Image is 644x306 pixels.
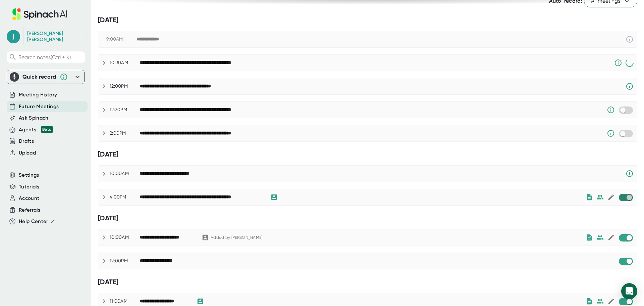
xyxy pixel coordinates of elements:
[614,59,622,67] svg: Someone has manually disabled Spinach from this meeting.
[19,149,36,157] button: Upload
[98,214,637,222] div: [DATE]
[110,60,140,66] div: 10:30AM
[7,30,20,43] span: j
[106,36,137,42] div: 9:00AM
[626,35,634,43] svg: This event has already passed
[19,126,53,134] button: Agents Beta
[110,234,140,241] div: 10:00AM
[607,129,615,137] svg: Someone has manually disabled Spinach from this meeting.
[19,114,49,122] button: Ask Spinach
[19,183,39,191] button: Tutorials
[607,106,615,114] svg: Someone has manually disabled Spinach from this meeting.
[110,83,140,89] div: 12:00PM
[98,278,637,286] div: [DATE]
[19,218,48,225] span: Help Center
[19,218,55,225] button: Help Center
[110,107,140,113] div: 12:30PM
[626,170,634,178] svg: Spinach requires a video conference link.
[19,103,59,111] button: Future Meetings
[621,283,637,299] div: Open Intercom Messenger
[110,258,140,264] div: 12:00PM
[626,82,634,90] svg: Spinach requires a video conference link.
[19,91,57,99] button: Meeting History
[18,54,71,60] span: Search notes (Ctrl + K)
[19,206,40,214] button: Referrals
[211,235,263,240] div: Added by [PERSON_NAME]
[19,126,53,134] div: Agents
[110,171,140,177] div: 10:00AM
[98,150,637,159] div: [DATE]
[19,194,39,202] button: Account
[19,171,39,179] button: Settings
[10,70,82,84] div: Quick record
[98,16,637,24] div: [DATE]
[110,298,140,304] div: 11:00AM
[110,130,140,136] div: 2:00PM
[22,74,56,80] div: Quick record
[110,194,140,200] div: 4:00PM
[19,137,34,145] button: Drafts
[27,31,77,42] div: Jairo Rojas
[41,126,53,133] div: Beta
